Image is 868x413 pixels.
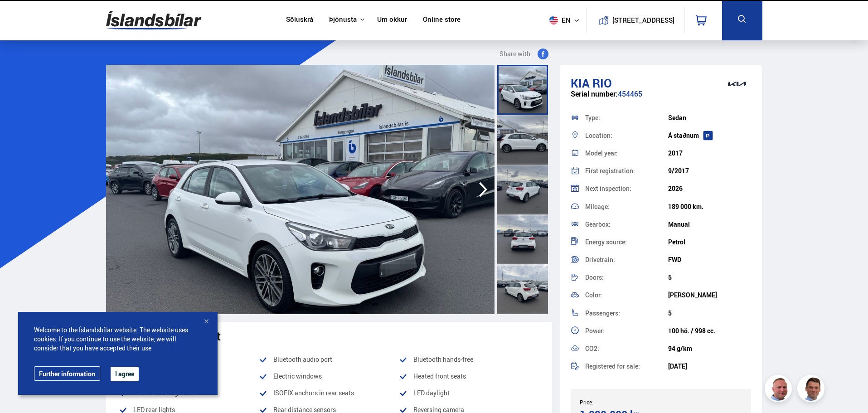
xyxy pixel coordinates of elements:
[423,15,461,25] a: Online store
[106,5,201,35] img: G0Ugv5HjCgRt.svg
[259,371,399,382] li: Electric windows
[259,354,399,365] li: Bluetooth audio port
[616,16,671,24] button: [STREET_ADDRESS]
[585,168,668,174] div: First registration:
[585,239,668,245] div: Energy source:
[259,388,399,398] li: ISOFIX anchors in rear seats
[668,274,751,281] div: 5
[585,274,668,281] div: Doors:
[399,354,539,365] li: Bluetooth hands-free
[668,310,751,317] div: 5
[585,115,668,121] div: Type:
[766,376,793,403] img: siFngHWaQ9KaOqBr.png
[585,132,668,139] div: Location:
[592,7,679,33] a: [STREET_ADDRESS]
[546,16,568,24] span: en
[668,132,751,139] div: Á staðnum
[585,363,668,369] div: Registered for sale:
[668,345,751,352] div: 94 g/km
[668,185,751,192] div: 2026
[571,90,752,107] div: 454465
[399,388,539,398] li: LED daylight
[377,15,407,25] a: Um okkur
[668,221,751,228] div: Manual
[119,329,539,343] div: Popular equipment
[496,49,552,59] button: Share with:
[585,204,668,210] div: Mileage:
[585,292,668,298] div: Color:
[111,367,139,381] button: I agree
[799,376,826,403] img: FbJEzSuNWCJXmdc-.webp
[668,150,751,157] div: 2017
[668,292,751,299] div: [PERSON_NAME]
[719,70,755,98] img: brand logo
[585,310,668,316] div: Passengers:
[592,75,612,91] span: Rio
[668,167,751,175] div: 9/2017
[668,256,751,263] div: FWD
[571,89,618,99] span: Serial number:
[580,399,661,405] div: Price:
[34,326,202,353] span: Welcome to the Íslandsbílar website. The website uses cookies. If you continue to use the website...
[585,345,668,352] div: CO2:
[668,327,751,335] div: 100 hö. / 998 cc.
[585,185,668,192] div: Next inspection:
[668,114,751,121] div: Sedan
[106,65,495,314] img: 3650443.jpeg
[585,328,668,334] div: Power:
[571,75,590,91] span: Kia
[585,257,668,263] div: Drivetrain:
[668,238,751,246] div: Petrol
[668,203,751,210] div: 189 000 km.
[546,7,587,34] button: en
[329,15,357,24] button: Þjónusta
[286,15,313,25] a: Söluskrá
[668,363,751,370] div: [DATE]
[34,366,100,381] a: Further information
[585,221,668,228] div: Gearbox:
[399,371,539,382] li: Heated front seats
[549,16,558,24] img: svg+xml;base64,PHN2ZyB4bWxucz0iaHR0cDovL3d3dy53My5vcmcvMjAwMC9zdmciIHdpZHRoPSI1MTIiIGhlaWdodD0iNT...
[585,150,668,156] div: Model year:
[499,49,532,59] span: Share with:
